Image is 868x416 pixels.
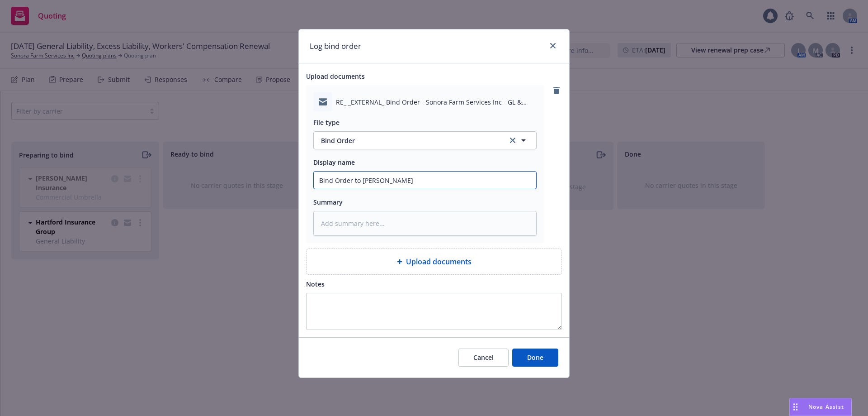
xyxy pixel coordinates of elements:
[306,280,325,288] span: Notes
[306,72,365,81] span: Upload documents
[789,398,852,416] button: Nova Assist
[473,353,494,362] span: Cancel
[313,198,343,206] span: Summary
[512,349,558,367] button: Done
[313,158,355,167] span: Display name
[458,349,509,367] button: Cancel
[313,118,340,127] span: File type
[336,97,537,107] span: RE_ _EXTERNAL_ Bind Order - Sonora Farm Services Inc - GL & XS.msg
[321,136,498,145] span: Bind Order
[547,40,558,51] a: close
[527,353,543,362] span: Done
[306,249,562,275] div: Upload documents
[314,172,536,189] input: Add display name here...
[313,131,537,149] button: Bind Orderclear selection
[790,398,801,416] div: Drag to move
[808,403,844,411] span: Nova Assist
[551,85,562,96] a: remove
[507,135,518,146] a: clear selection
[406,256,472,267] span: Upload documents
[310,40,361,52] h1: Log bind order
